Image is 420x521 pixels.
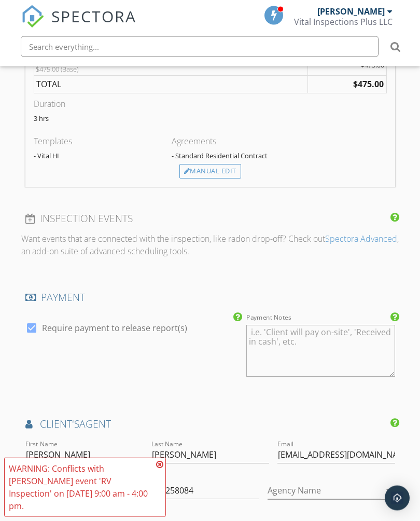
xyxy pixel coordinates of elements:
div: - Standard Residential Contract [172,152,387,160]
div: Open Intercom Messenger [385,486,410,511]
div: - Vital HI [34,152,172,160]
input: Search everything... [21,36,379,57]
label: Require payment to release report(s) [42,323,187,334]
h4: PAYMENT [25,291,395,305]
p: 3 hrs [34,115,387,123]
div: Templates [34,135,172,148]
a: Spectora Advanced [325,234,397,245]
div: Manual Edit [179,164,241,179]
span: SPECTORA [51,5,136,27]
h4: INSPECTION EVENTS [25,212,395,226]
div: $475.00 (Base) [36,65,305,74]
img: The Best Home Inspection Software - Spectora [21,5,44,28]
p: Want events that are connected with the inspection, like radon drop-off? Check out , an add-on su... [21,233,399,258]
span: client's [40,417,79,431]
td: TOTAL [34,76,307,94]
i: arrow_drop_down [383,485,395,497]
a: SPECTORA [21,14,136,36]
strong: $475.00 [353,79,384,90]
div: [PERSON_NAME] [317,6,385,17]
div: Agreements [172,135,387,148]
h4: AGENT [25,418,395,431]
div: Vital Inspections Plus LLC [294,17,393,27]
div: Duration [34,98,387,111]
div: WARNING: Conflicts with [PERSON_NAME] event 'RV Inspection' on [DATE] 9:00 am - 4:00 pm. [9,462,153,512]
